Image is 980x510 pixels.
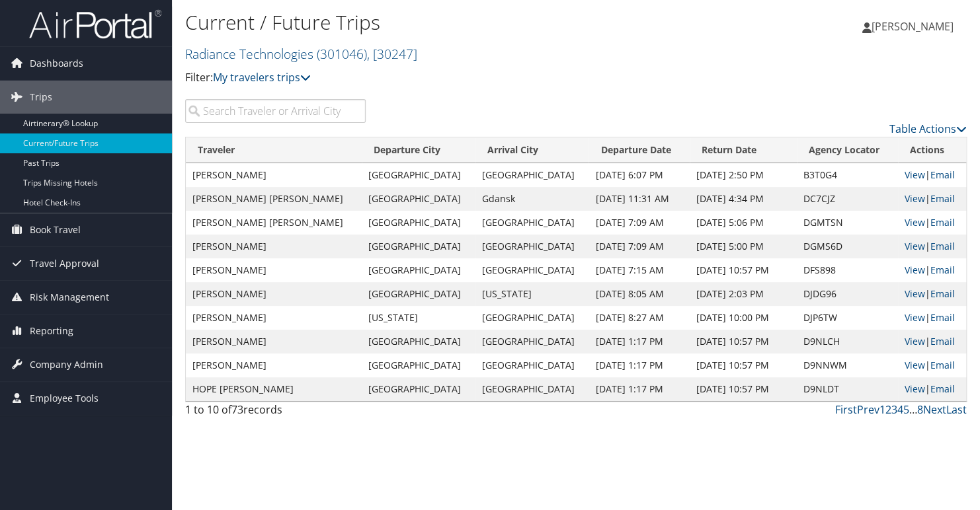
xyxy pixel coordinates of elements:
td: [DATE] 10:57 PM [690,377,797,401]
h1: Current / Future Trips [185,9,706,36]
a: View [905,216,925,229]
p: Filter: [185,69,706,87]
th: Departure City: activate to sort column ascending [362,137,475,163]
td: | [898,258,966,282]
td: | [898,187,966,211]
a: Email [930,287,955,300]
td: [PERSON_NAME] [186,330,362,353]
a: Email [930,335,955,347]
a: [PERSON_NAME] [862,7,967,46]
td: DJP6TW [797,306,898,330]
a: 4 [897,402,903,417]
a: Email [930,264,955,276]
th: Agency Locator: activate to sort column ascending [797,137,898,163]
td: [GEOGRAPHIC_DATA] [475,163,589,187]
td: [PERSON_NAME] [186,306,362,330]
span: Risk Management [30,281,109,314]
a: View [905,335,925,347]
a: View [905,240,925,252]
th: Return Date: activate to sort column ascending [690,137,797,163]
a: Email [930,240,955,252]
td: [PERSON_NAME] [PERSON_NAME] [186,187,362,211]
a: View [905,192,925,205]
a: View [905,311,925,324]
td: [GEOGRAPHIC_DATA] [475,377,589,401]
td: [DATE] 5:00 PM [690,235,797,258]
td: [PERSON_NAME] [186,163,362,187]
span: Company Admin [30,348,103,381]
span: , [ 30247 ] [367,45,417,63]
a: 5 [903,402,909,417]
td: [GEOGRAPHIC_DATA] [475,258,589,282]
th: Actions [898,137,966,163]
td: [GEOGRAPHIC_DATA] [362,282,475,306]
a: Table Actions [889,122,967,136]
td: DFS898 [797,258,898,282]
td: [GEOGRAPHIC_DATA] [362,330,475,353]
td: [DATE] 7:15 AM [589,258,689,282]
td: DGMTSN [797,211,898,235]
td: [DATE] 1:17 PM [589,353,689,377]
td: [GEOGRAPHIC_DATA] [475,306,589,330]
th: Traveler: activate to sort column ascending [186,137,362,163]
td: | [898,377,966,401]
span: [PERSON_NAME] [872,19,954,34]
td: [DATE] 8:05 AM [589,282,689,306]
td: [GEOGRAPHIC_DATA] [475,330,589,353]
td: DGMS6D [797,235,898,258]
a: First [835,402,857,417]
td: D9NLDT [797,377,898,401]
a: Email [930,382,955,395]
td: HOPE [PERSON_NAME] [186,377,362,401]
td: [GEOGRAPHIC_DATA] [475,353,589,377]
td: [US_STATE] [475,282,589,306]
td: [GEOGRAPHIC_DATA] [475,235,589,258]
a: View [905,382,925,395]
span: Employee Tools [30,382,99,415]
span: Travel Approval [30,247,99,280]
td: DJDG96 [797,282,898,306]
td: | [898,282,966,306]
a: Email [930,311,955,324]
a: 2 [885,402,891,417]
td: [PERSON_NAME] [186,235,362,258]
a: View [905,359,925,371]
a: View [905,168,925,181]
td: [GEOGRAPHIC_DATA] [362,377,475,401]
div: 1 to 10 of records [185,402,366,424]
a: Radiance Technologies [185,45,417,63]
td: | [898,353,966,377]
td: | [898,163,966,187]
span: … [909,402,917,417]
td: | [898,211,966,235]
img: airportal-logo.png [29,9,161,40]
a: Next [923,402,946,417]
td: [PERSON_NAME] [186,282,362,306]
span: Book Travel [30,213,81,246]
a: 3 [891,402,897,417]
td: [US_STATE] [362,306,475,330]
td: [DATE] 10:57 PM [690,330,797,353]
td: [DATE] 8:27 AM [589,306,689,330]
td: [GEOGRAPHIC_DATA] [362,235,475,258]
td: [DATE] 2:03 PM [690,282,797,306]
td: Gdansk [475,187,589,211]
th: Arrival City: activate to sort column ascending [475,137,589,163]
th: Departure Date: activate to sort column descending [589,137,689,163]
td: [DATE] 6:07 PM [589,163,689,187]
td: | [898,330,966,353]
td: | [898,235,966,258]
td: DC7CJZ [797,187,898,211]
td: [GEOGRAPHIC_DATA] [475,211,589,235]
td: [GEOGRAPHIC_DATA] [362,258,475,282]
td: [DATE] 10:57 PM [690,258,797,282]
span: Trips [30,81,52,114]
a: 8 [917,402,923,417]
td: [PERSON_NAME] [186,258,362,282]
td: [DATE] 11:31 AM [589,187,689,211]
a: Email [930,216,955,229]
td: [PERSON_NAME] [186,353,362,377]
td: [GEOGRAPHIC_DATA] [362,211,475,235]
td: D9NLCH [797,330,898,353]
a: My travelers trips [213,70,311,85]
